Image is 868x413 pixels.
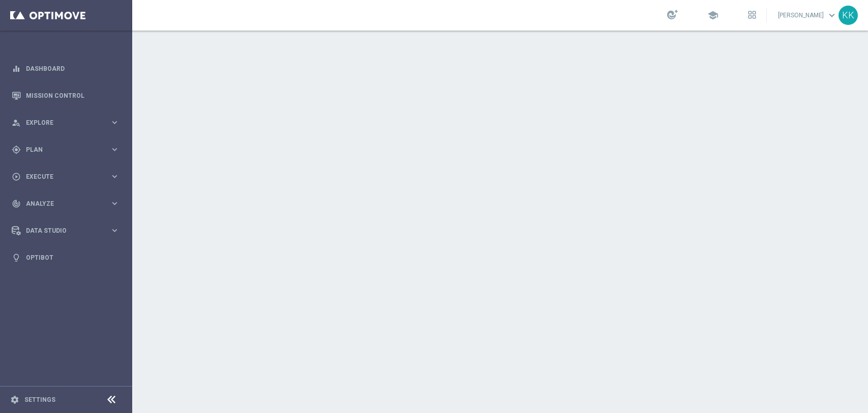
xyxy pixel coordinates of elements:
button: equalizer Dashboard [11,65,120,73]
a: Optibot [26,244,119,271]
i: gps_fixed [12,145,21,154]
span: Analyze [26,201,110,207]
button: track_changes Analyze keyboard_arrow_right [11,200,120,208]
div: Explore [12,118,110,127]
i: equalizer [12,64,21,73]
i: keyboard_arrow_right [110,172,119,181]
a: Mission Control [26,82,119,109]
a: Settings [24,397,55,403]
div: Optibot [12,244,119,271]
div: Analyze [12,199,110,208]
span: Explore [26,120,110,126]
i: keyboard_arrow_right [110,118,119,127]
div: Dashboard [12,55,119,82]
button: lightbulb Optibot [11,254,120,262]
button: Data Studio keyboard_arrow_right [11,227,120,235]
div: Execute [12,172,110,181]
div: Mission Control [12,82,119,109]
button: person_search Explore keyboard_arrow_right [11,119,120,127]
span: keyboard_arrow_down [826,10,837,21]
div: KK [839,6,858,25]
i: keyboard_arrow_right [110,199,119,208]
i: settings [10,395,19,404]
i: keyboard_arrow_right [110,145,119,154]
i: play_circle_outline [12,172,21,181]
div: Plan [12,145,110,154]
i: keyboard_arrow_right [110,226,119,235]
div: Data Studio [12,226,110,235]
span: school [707,10,719,21]
i: person_search [12,118,21,127]
span: Execute [26,174,110,180]
a: Dashboard [26,55,119,82]
button: play_circle_outline Execute keyboard_arrow_right [11,173,120,181]
span: Plan [26,147,110,153]
span: Data Studio [26,228,110,234]
i: track_changes [12,199,21,208]
i: lightbulb [12,253,21,262]
button: Mission Control [11,92,120,100]
a: [PERSON_NAME]keyboard_arrow_down [777,8,839,23]
button: gps_fixed Plan keyboard_arrow_right [11,146,120,154]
